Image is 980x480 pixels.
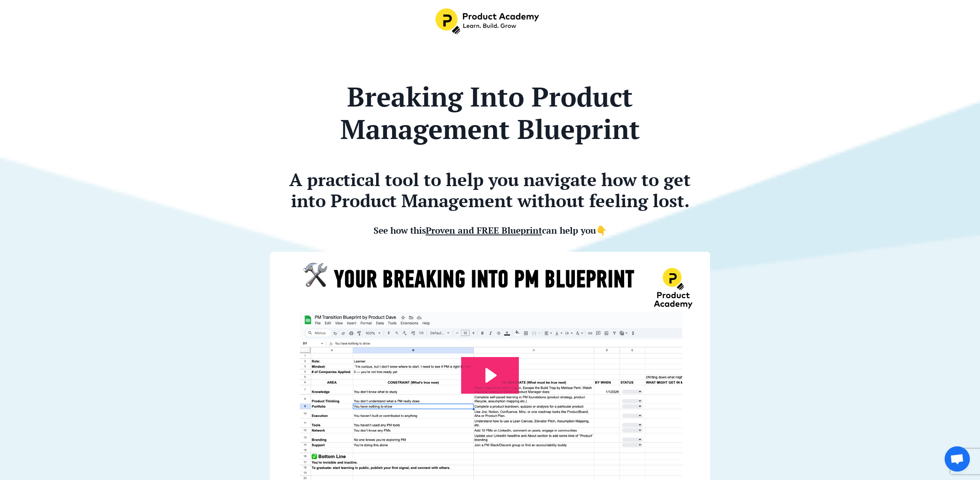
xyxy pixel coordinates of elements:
b: A practical tool to help you navigate how to get into Product Management without feeling lost. [289,168,691,212]
span: Proven and FREE Blueprint [426,224,542,236]
img: Header Logo [435,8,541,35]
button: Play Video: file-uploads/sites/127338/video/7e45aa-001e-eb01-81e-76e7130611_Promo_-_Breaking_into... [461,357,518,394]
h5: See how this can help you👇 [270,214,710,235]
b: Breaking Into Product Management Blueprint [340,79,640,147]
div: Open chat [945,446,970,472]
